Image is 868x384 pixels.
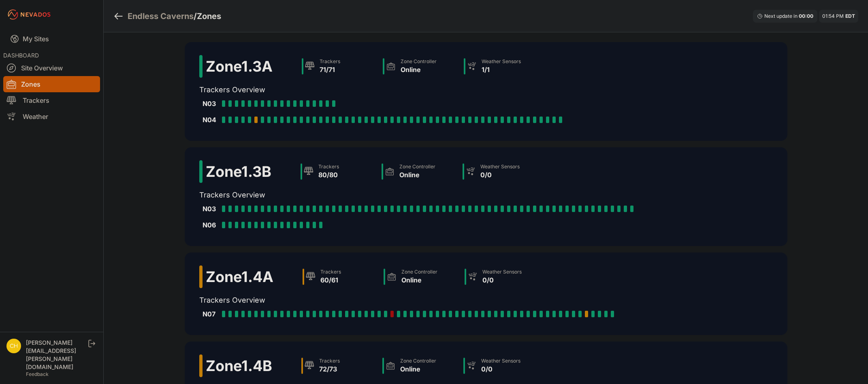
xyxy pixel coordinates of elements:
a: Trackers [3,92,100,108]
a: Trackers60/61 [299,265,380,288]
a: Trackers71/71 [299,55,380,78]
div: 0/0 [480,170,520,180]
div: 71/71 [320,65,340,74]
span: Next update in [764,13,798,19]
div: Weather Sensors [481,358,520,364]
a: Zones [3,76,100,92]
div: 80/80 [318,170,339,180]
h2: Trackers Overview [199,84,569,95]
div: Zone Controller [401,269,437,275]
a: Weather [3,108,100,125]
div: 0/0 [482,275,522,285]
div: 1/1 [482,65,521,74]
h2: Zone 1.3B [206,163,271,180]
a: Site Overview [3,60,100,76]
div: N03 [203,204,219,214]
div: N07 [203,309,219,319]
div: Zone Controller [401,58,437,65]
a: Weather Sensors0/0 [461,265,542,288]
span: EDT [845,13,855,19]
a: Trackers72/73 [298,354,379,377]
h2: Zone 1.4B [206,358,272,374]
div: N04 [203,115,219,125]
div: Online [399,170,435,180]
div: N03 [203,99,219,108]
div: 0/0 [481,364,520,374]
a: My Sites [3,29,100,49]
nav: Breadcrumb [113,6,221,27]
h2: Zone 1.4A [206,269,273,285]
div: 00 : 00 [799,13,813,19]
a: Weather Sensors0/0 [460,354,541,377]
span: 01:54 PM [822,13,844,19]
img: Nevados [6,8,52,21]
div: Trackers [320,269,341,275]
div: Zone Controller [400,358,436,364]
div: Weather Sensors [480,163,520,170]
div: Online [400,364,436,374]
img: chris.young@nevados.solar [6,339,21,353]
div: 60/61 [320,275,341,285]
div: [PERSON_NAME][EMAIL_ADDRESS][PERSON_NAME][DOMAIN_NAME] [26,339,87,371]
a: Trackers80/80 [297,160,378,183]
div: 72/73 [319,364,340,374]
h3: Zones [197,11,221,22]
div: Trackers [318,163,339,170]
div: Weather Sensors [482,269,522,275]
h2: Trackers Overview [199,295,621,306]
div: Trackers [320,58,340,65]
div: Online [401,275,437,285]
h2: Zone 1.3A [206,58,273,74]
div: Zone Controller [399,163,435,170]
a: Endless Caverns [128,11,194,22]
span: / [194,11,197,22]
div: Online [401,65,437,74]
span: DASHBOARD [3,52,39,59]
h2: Trackers Overview [199,189,640,201]
div: Weather Sensors [482,58,521,65]
div: Trackers [319,358,340,364]
a: Weather Sensors1/1 [461,55,542,78]
a: Weather Sensors0/0 [459,160,540,183]
a: Feedback [26,371,49,377]
div: N06 [203,220,219,230]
